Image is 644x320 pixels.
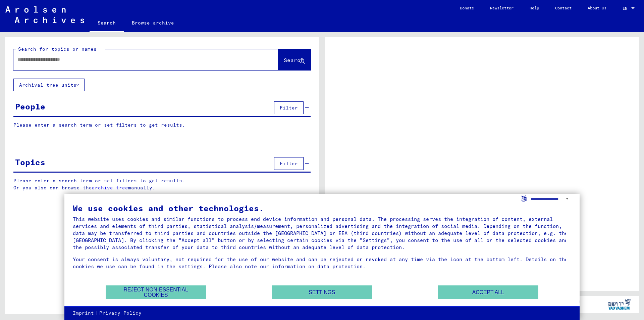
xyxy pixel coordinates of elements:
mat-label: Search for topics or names [18,46,97,52]
div: We use cookies and other technologies. [73,204,571,212]
span: Search [284,57,304,63]
button: Reject non-essential cookies [106,285,206,299]
button: Filter [274,101,304,114]
p: Please enter a search term or set filters to get results. Or you also can browse the manually. [13,177,311,191]
button: Accept all [438,285,538,299]
div: People [15,100,45,112]
div: Topics [15,156,45,168]
a: Imprint [73,310,94,317]
span: EN [623,6,630,11]
div: This website uses cookies and similar functions to process end device information and personal da... [73,216,571,251]
button: Settings [272,285,372,299]
button: Search [278,49,311,70]
p: Please enter a search term or set filters to get results. [13,122,311,129]
img: yv_logo.png [607,296,632,313]
div: Your consent is always voluntary, not required for the use of our website and can be rejected or ... [73,256,571,270]
span: Filter [280,105,298,111]
a: Privacy Policy [99,310,142,317]
a: Browse archive [124,15,182,31]
button: Archival tree units [13,79,85,91]
a: archive tree [92,185,128,191]
button: Filter [274,157,304,170]
a: Search [90,15,124,32]
span: Filter [280,161,298,167]
img: Arolsen_neg.svg [5,6,84,23]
